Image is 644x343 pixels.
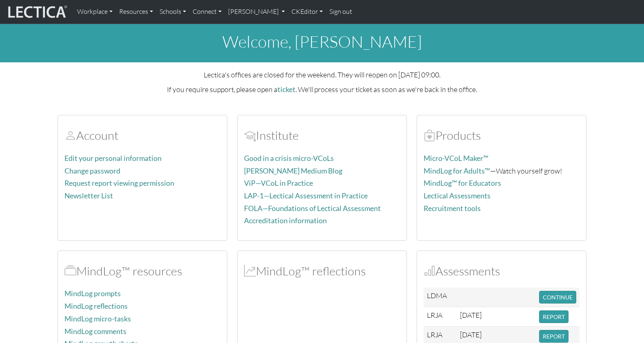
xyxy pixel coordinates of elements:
a: Request report viewing permission [64,179,174,187]
a: [PERSON_NAME] Medium Blog [244,167,342,175]
a: MindLog™ for Educators [424,179,501,187]
span: Account [244,128,256,143]
a: Accreditation information [244,216,327,225]
a: MindLog for Adults™ [424,167,490,175]
img: lecticalive [6,4,67,20]
a: MindLog reflections [64,302,128,310]
h2: Assessments [424,264,580,278]
a: Good in a crisis micro-VCoLs [244,154,334,163]
p: Lectica's offices are closed for the weekend. They will reopen on [DATE] 09:00. [58,69,586,80]
a: Connect [189,3,225,20]
a: Resources [116,3,156,20]
a: ticket [278,85,295,94]
h2: Institute [244,128,400,143]
a: ViP—VCoL in Practice [244,179,313,187]
a: LAP-1—Lectical Assessment in Practice [244,191,368,200]
a: Workplace [74,3,116,20]
button: CONTINUE [539,291,576,303]
a: MindLog prompts [64,289,121,298]
span: [DATE] [460,310,482,319]
span: MindLog [244,264,256,278]
p: —Watch yourself grow! [424,165,580,177]
a: CKEditor [288,3,326,20]
span: Assessments [424,264,435,278]
a: Schools [156,3,189,20]
button: REPORT [539,330,568,343]
a: Lectical Assessments [424,191,491,200]
button: REPORT [539,310,568,323]
a: Change password [64,167,120,175]
h2: Products [424,128,580,143]
a: Micro-VCoL Maker™ [424,154,489,163]
a: MindLog micro-tasks [64,314,131,323]
span: [DATE] [460,330,482,339]
span: Account [64,128,76,143]
td: LRJA [424,307,457,327]
a: Newsletter List [64,191,113,200]
p: If you require support, please open a . We'll process your ticket as soon as we're back in the of... [58,84,586,95]
td: LDMA [424,288,457,307]
a: FOLA—Foundations of Lectical Assessment [244,204,381,213]
a: MindLog comments [64,327,127,336]
a: Recruitment tools [424,204,481,213]
h2: Account [64,128,220,143]
h2: MindLog™ resources [64,264,220,278]
a: [PERSON_NAME] [225,3,288,20]
h2: MindLog™ reflections [244,264,400,278]
span: MindLog™ resources [64,264,76,278]
span: Products [424,128,435,143]
a: Edit your personal information [64,154,162,163]
a: Sign out [326,3,355,20]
